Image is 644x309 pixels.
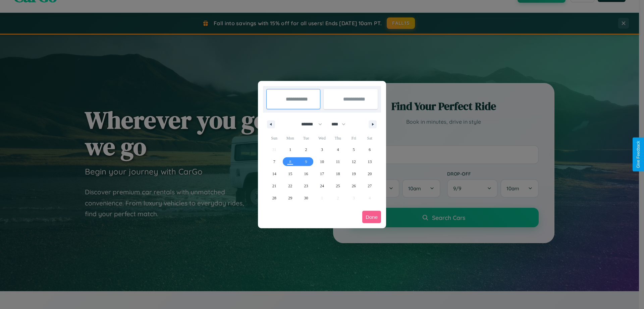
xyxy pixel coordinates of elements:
[362,156,378,168] button: 13
[314,144,330,156] button: 3
[362,133,378,144] span: Sat
[266,156,282,168] button: 7
[266,180,282,192] button: 21
[288,180,292,192] span: 22
[353,144,355,156] span: 5
[320,180,324,192] span: 24
[368,180,372,192] span: 27
[362,168,378,180] button: 20
[336,156,340,168] span: 11
[282,144,298,156] button: 1
[330,156,346,168] button: 11
[298,180,314,192] button: 23
[346,144,362,156] button: 5
[266,192,282,204] button: 28
[320,156,324,168] span: 10
[289,156,291,168] span: 8
[362,211,381,223] button: Done
[282,156,298,168] button: 8
[352,156,356,168] span: 12
[337,144,339,156] span: 4
[282,168,298,180] button: 15
[362,144,378,156] button: 6
[336,168,340,180] span: 18
[346,156,362,168] button: 12
[330,168,346,180] button: 18
[266,133,282,144] span: Sun
[282,180,298,192] button: 22
[362,180,378,192] button: 27
[298,192,314,204] button: 30
[346,168,362,180] button: 19
[288,192,292,204] span: 29
[320,168,324,180] span: 17
[273,156,275,168] span: 7
[298,133,314,144] span: Tue
[352,168,356,180] span: 19
[314,133,330,144] span: Wed
[266,168,282,180] button: 14
[346,133,362,144] span: Fri
[321,144,323,156] span: 3
[272,192,276,204] span: 28
[272,168,276,180] span: 14
[330,144,346,156] button: 4
[636,141,641,168] div: Give Feedback
[314,156,330,168] button: 10
[282,133,298,144] span: Mon
[272,180,276,192] span: 21
[298,168,314,180] button: 16
[368,168,372,180] span: 20
[305,156,307,168] span: 9
[304,168,308,180] span: 16
[369,144,371,156] span: 6
[298,144,314,156] button: 2
[314,168,330,180] button: 17
[289,144,291,156] span: 1
[288,168,292,180] span: 15
[304,180,308,192] span: 23
[298,156,314,168] button: 9
[282,192,298,204] button: 29
[314,180,330,192] button: 24
[352,180,356,192] span: 26
[368,156,372,168] span: 13
[330,180,346,192] button: 25
[336,180,340,192] span: 25
[304,192,308,204] span: 30
[346,180,362,192] button: 26
[330,133,346,144] span: Thu
[305,144,307,156] span: 2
